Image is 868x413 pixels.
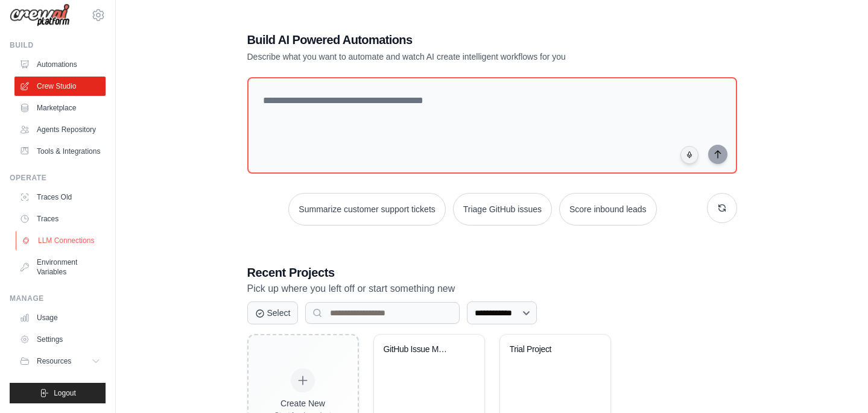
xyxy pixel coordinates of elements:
[37,356,71,366] span: Resources
[707,193,737,223] button: Get new suggestions
[14,188,106,207] a: Traces Old
[680,146,699,164] button: Click to speak your automation idea
[14,142,106,161] a: Tools & Integrations
[14,98,106,118] a: Marketplace
[10,4,70,27] img: Logo
[10,40,106,50] div: Build
[384,344,457,355] div: GitHub Issue Management Automation
[247,51,653,63] p: Describe what you want to automate and watch AI create intelligent workflows for you
[54,388,76,398] span: Logout
[14,352,106,371] button: Resources
[247,281,737,297] p: Pick up where you left off or start something new
[453,193,552,225] button: Triage GitHub issues
[274,397,332,409] div: Create New
[14,330,106,349] a: Settings
[247,301,299,324] button: Select
[14,209,106,229] a: Traces
[247,264,737,281] h3: Recent Projects
[288,193,445,225] button: Summarize customer support tickets
[14,77,106,96] a: Crew Studio
[14,55,106,74] a: Automations
[10,173,106,183] div: Operate
[16,231,107,250] a: LLM Connections
[10,383,106,403] button: Logout
[10,294,106,303] div: Manage
[14,253,106,282] a: Environment Variables
[510,344,583,355] div: Trial Project
[14,308,106,327] a: Usage
[247,31,653,48] h1: Build AI Powered Automations
[559,193,657,225] button: Score inbound leads
[14,120,106,139] a: Agents Repository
